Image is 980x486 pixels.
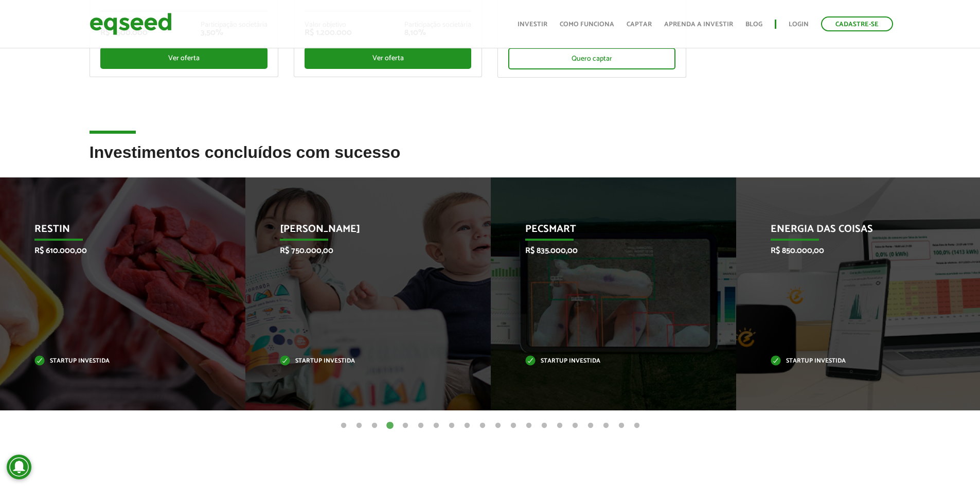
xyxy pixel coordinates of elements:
[771,358,932,364] p: Startup investida
[664,21,733,28] a: Aprenda a investir
[525,246,686,256] p: R$ 835.000,00
[560,21,614,28] a: Como funciona
[385,421,395,431] button: 4 of 20
[280,246,441,256] p: R$ 750.000,00
[616,421,627,431] button: 19 of 20
[90,143,891,177] h2: Investimentos concluídos com sucesso
[477,421,488,431] button: 10 of 20
[493,421,503,431] button: 11 of 20
[431,421,441,431] button: 7 of 20
[524,421,534,431] button: 13 of 20
[789,21,809,28] a: Login
[305,47,472,69] div: Ver oferta
[771,246,932,256] p: R$ 850.000,00
[400,421,411,431] button: 5 of 20
[100,47,268,69] div: Ver oferta
[354,421,364,431] button: 2 of 20
[34,246,195,256] p: R$ 610.000,00
[525,358,686,364] p: Startup investida
[462,421,472,431] button: 9 of 20
[632,421,642,431] button: 20 of 20
[447,421,457,431] button: 8 of 20
[416,421,426,431] button: 6 of 20
[539,421,549,431] button: 14 of 20
[525,223,686,241] p: Pecsmart
[280,358,441,364] p: Startup investida
[508,421,519,431] button: 12 of 20
[555,421,565,431] button: 15 of 20
[280,223,441,241] p: [PERSON_NAME]
[518,21,547,28] a: Investir
[821,16,893,31] a: Cadastre-se
[771,223,932,241] p: Energia das Coisas
[369,421,380,431] button: 3 of 20
[627,21,652,28] a: Captar
[508,48,675,69] div: Quero captar
[34,358,195,364] p: Startup investida
[570,421,580,431] button: 16 of 20
[90,10,172,38] img: EqSeed
[745,21,762,28] a: Blog
[601,421,611,431] button: 18 of 20
[585,421,596,431] button: 17 of 20
[338,421,349,431] button: 1 of 20
[34,223,195,241] p: Restin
